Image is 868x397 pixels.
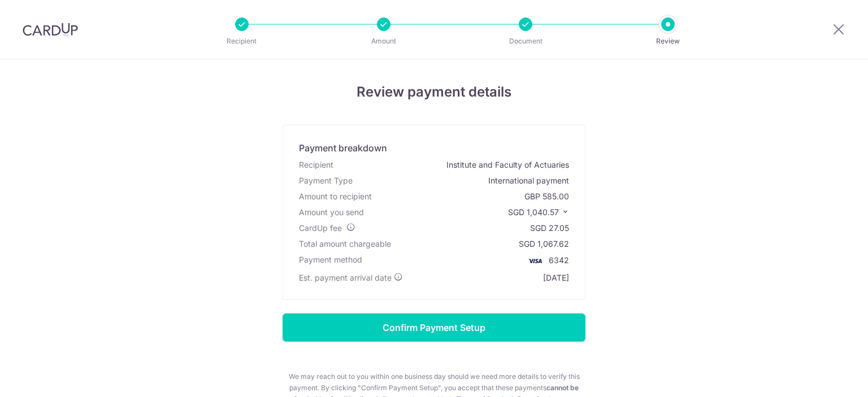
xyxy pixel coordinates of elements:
input: Confirm Payment Setup [283,313,585,342]
iframe: Opens a widget where you can find more information [796,363,857,391]
div: Est. payment arrival date [299,272,403,283]
div: GBP 585.00 [524,191,569,202]
div: [DATE] [543,272,569,283]
h4: Review payment details [103,82,765,102]
div: Institute and Faculty of Actuaries [446,159,569,171]
span: SGD 1,040.57 [508,207,559,217]
div: Recipient [299,159,333,171]
span: CardUp fee [299,223,342,233]
div: Payment method [299,254,362,268]
div: Payment breakdown [299,141,387,155]
div: SGD 27.05 [530,223,569,234]
p: Recipient [200,36,284,47]
div: Amount you send [299,207,364,218]
div: International payment [488,175,569,186]
img: <span class="translation_missing" title="translation missing: en.account_steps.new_confirm_form.b... [524,254,546,268]
p: Document [484,36,567,47]
p: Review [626,36,710,47]
img: CardUp [23,23,78,36]
p: Amount [342,36,426,47]
span: 6342 [549,255,569,265]
p: SGD 1,040.57 [508,207,569,218]
div: Amount to recipient [299,191,372,202]
span: Total amount chargeable [299,239,391,248]
div: SGD 1,067.62 [519,238,569,250]
span: translation missing: en.account_steps.new_confirm_form.xb_payment.header.payment_type [299,176,353,185]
